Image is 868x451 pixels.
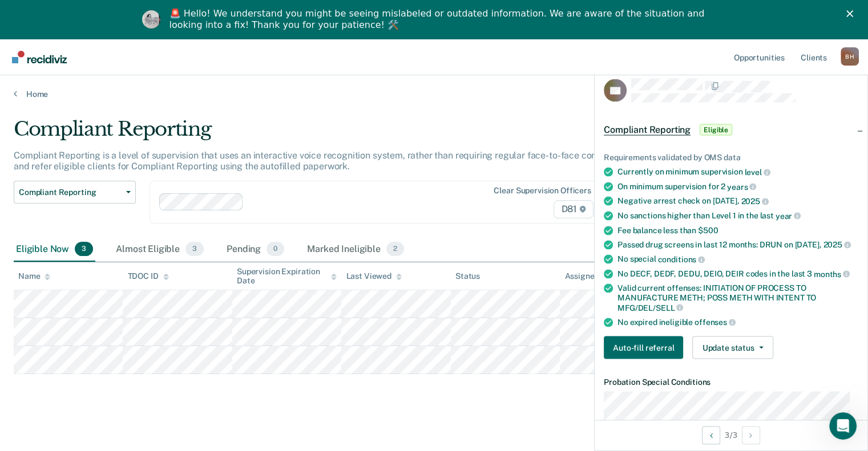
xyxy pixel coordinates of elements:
[127,271,168,281] div: TDOC ID
[494,186,591,196] div: Clear supervision officers
[776,211,801,220] span: year
[841,47,859,66] div: B H
[604,124,691,136] span: Compliant Reporting
[617,225,858,235] div: Fee balance less than
[742,426,760,444] button: Next Opportunity
[829,412,857,440] iframe: Intercom live chat
[14,150,652,172] p: Compliant Reporting is a level of supervision that uses an interactive voice recognition system, ...
[617,239,858,250] div: Passed drug screens in last 12 months: DRUN on [DATE],
[75,242,93,257] span: 3
[732,39,787,75] a: Opportunities
[604,336,688,359] a: Navigate to form link
[18,271,50,281] div: Name
[617,254,858,265] div: No special
[12,51,67,63] img: Recidiviz
[169,8,708,31] div: 🚨 Hello! We understand you might be seeing mislabeled or outdated information. We are aware of th...
[267,242,284,257] span: 0
[604,153,858,162] div: Requirements validated by OMS data
[692,336,773,359] button: Update status
[617,181,858,192] div: On minimum supervision for 2
[823,240,850,249] span: 2025
[617,210,858,221] div: No sanctions higher than Level 1 in the last
[702,426,720,444] button: Previous Opportunity
[814,269,850,278] span: months
[798,39,829,75] a: Clients
[698,225,718,234] span: $500
[14,237,95,262] div: Eligible Now
[700,124,732,136] span: Eligible
[185,242,204,257] span: 3
[727,182,756,191] span: years
[841,47,859,66] button: Profile dropdown button
[617,283,858,312] div: Valid current offenses: INITIATION OF PROCESS TO MANUFACTURE METH; POSS METH WITH INTENT TO
[14,117,665,150] div: Compliant Reporting
[386,242,404,257] span: 2
[617,196,858,206] div: Negative arrest check on [DATE],
[305,237,406,262] div: Marked Ineligible
[741,197,768,206] span: 2025
[695,318,736,327] span: offenses
[14,89,854,99] a: Home
[455,271,480,281] div: Status
[604,336,683,359] button: Auto-fill referral
[657,254,704,263] span: conditions
[617,167,858,177] div: Currently on minimum supervision
[604,377,858,387] dt: Probation Special Conditions
[617,269,858,279] div: No DECF, DEDF, DEDU, DEIO, DEIR codes in the last 3
[114,237,206,262] div: Almost Eligible
[846,10,858,17] div: Close
[224,237,286,262] div: Pending
[346,271,401,281] div: Last Viewed
[595,420,867,450] div: 3 / 3
[554,200,593,218] span: D81
[595,112,867,148] div: Compliant ReportingEligible
[564,271,618,281] div: Assigned to
[237,267,337,286] div: Supervision Expiration Date
[617,303,683,312] span: MFG/DEL/SELL
[617,317,858,327] div: No expired ineligible
[744,167,770,176] span: level
[142,10,160,29] img: Profile image for Kim
[19,188,122,197] span: Compliant Reporting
